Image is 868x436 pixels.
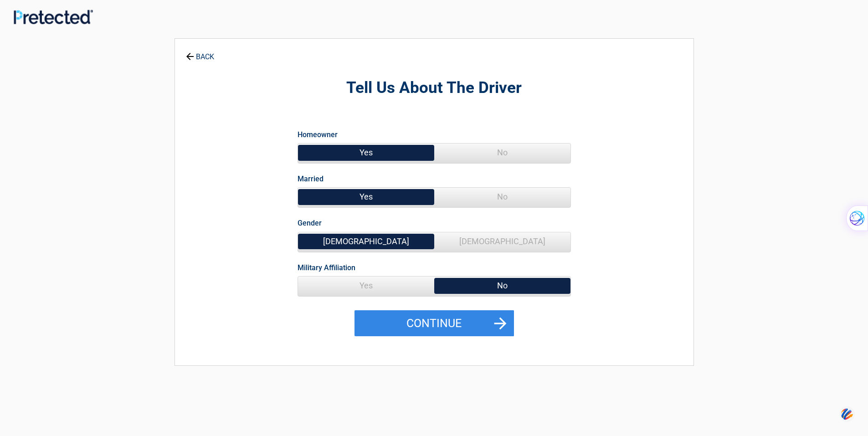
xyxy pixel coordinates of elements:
[298,232,434,251] span: [DEMOGRAPHIC_DATA]
[298,173,324,185] label: Married
[434,277,570,295] span: No
[434,144,570,162] span: No
[298,128,338,141] label: Homeowner
[225,77,643,99] h2: Tell Us About The Driver
[184,45,216,61] a: BACK
[839,405,855,422] img: svg+xml;base64,PHN2ZyB3aWR0aD0iNDQiIGhlaWdodD0iNDQiIHZpZXdCb3g9IjAgMCA0NCA0NCIgZmlsbD0ibm9uZSIgeG...
[298,262,355,274] label: Military Affiliation
[298,188,434,206] span: Yes
[14,10,93,24] img: Main Logo
[298,217,322,229] label: Gender
[354,310,514,337] button: Continue
[434,232,570,251] span: [DEMOGRAPHIC_DATA]
[298,277,434,295] span: Yes
[434,188,570,206] span: No
[298,144,434,162] span: Yes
